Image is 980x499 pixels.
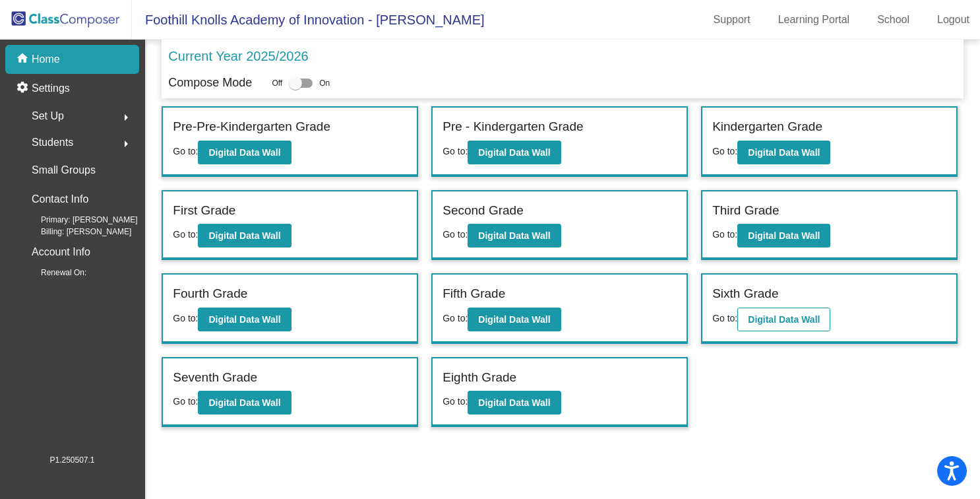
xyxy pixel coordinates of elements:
[468,224,561,248] button: Digital Data Wall
[712,313,737,323] span: Go to:
[712,284,778,304] label: Sixth Grade
[208,147,280,158] b: Digital Data Wall
[173,396,198,407] span: Go to:
[132,9,485,30] span: Foothill Knolls Academy of Innovation - [PERSON_NAME]
[927,9,980,30] a: Logout
[748,230,820,241] b: Digital Data Wall
[32,51,60,67] p: Home
[468,308,561,331] button: Digital Data Wall
[443,284,505,304] label: Fifth Grade
[208,314,280,325] b: Digital Data Wall
[168,74,252,92] p: Compose Mode
[768,9,861,30] a: Learning Portal
[168,46,308,66] p: Current Year 2025/2026
[443,368,516,387] label: Eighth Grade
[712,229,737,240] span: Go to:
[118,110,134,125] mat-icon: arrow_right
[16,51,32,67] mat-icon: home
[32,133,73,152] span: Students
[272,77,282,89] span: Off
[20,214,138,226] span: Primary: [PERSON_NAME]
[173,117,330,137] label: Pre-Pre-Kindergarten Grade
[32,161,96,180] p: Small Groups
[173,368,257,387] label: Seventh Grade
[32,81,70,96] p: Settings
[737,141,830,164] button: Digital Data Wall
[478,230,550,241] b: Digital Data Wall
[478,314,550,325] b: Digital Data Wall
[443,201,524,220] label: Second Grade
[443,146,468,156] span: Go to:
[16,81,32,96] mat-icon: settings
[703,9,761,30] a: Support
[198,391,291,415] button: Digital Data Wall
[173,229,198,240] span: Go to:
[118,136,134,152] mat-icon: arrow_right
[748,147,820,158] b: Digital Data Wall
[748,314,820,325] b: Digital Data Wall
[443,313,468,323] span: Go to:
[737,308,830,331] button: Digital Data Wall
[468,391,561,415] button: Digital Data Wall
[443,117,583,137] label: Pre - Kindergarten Grade
[20,226,131,238] span: Billing: [PERSON_NAME]
[173,146,198,156] span: Go to:
[478,397,550,408] b: Digital Data Wall
[32,190,88,209] p: Contact Info
[712,146,737,156] span: Go to:
[198,141,291,164] button: Digital Data Wall
[208,230,280,241] b: Digital Data Wall
[443,396,468,407] span: Go to:
[443,229,468,240] span: Go to:
[867,9,920,30] a: School
[173,284,247,304] label: Fourth Grade
[20,267,86,279] span: Renewal On:
[198,224,291,248] button: Digital Data Wall
[468,141,561,164] button: Digital Data Wall
[173,201,235,220] label: First Grade
[737,224,830,248] button: Digital Data Wall
[712,201,779,220] label: Third Grade
[478,147,550,158] b: Digital Data Wall
[198,308,291,331] button: Digital Data Wall
[32,243,90,261] p: Account Info
[319,77,330,89] span: On
[208,397,280,408] b: Digital Data Wall
[32,107,64,125] span: Set Up
[712,117,822,137] label: Kindergarten Grade
[173,313,198,323] span: Go to:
